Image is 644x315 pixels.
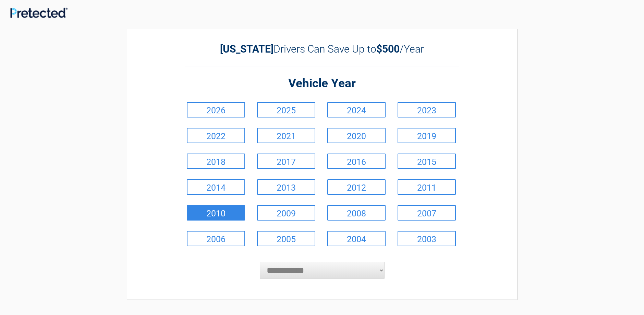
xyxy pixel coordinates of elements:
[327,102,386,117] a: 2024
[327,205,386,221] a: 2008
[187,154,245,169] a: 2018
[257,231,315,246] a: 2005
[398,154,456,169] a: 2015
[10,8,68,18] img: Main Logo
[398,179,456,195] a: 2011
[398,231,456,246] a: 2003
[257,102,315,117] a: 2025
[257,179,315,195] a: 2013
[187,179,245,195] a: 2014
[327,154,386,169] a: 2016
[398,102,456,117] a: 2023
[257,128,315,143] a: 2021
[257,205,315,221] a: 2009
[185,43,459,55] h2: Drivers Can Save Up to /Year
[185,76,459,92] h2: Vehicle Year
[398,128,456,143] a: 2019
[376,43,400,55] b: $500
[327,128,386,143] a: 2020
[187,231,245,246] a: 2006
[327,231,386,246] a: 2004
[398,205,456,221] a: 2007
[220,43,274,55] b: [US_STATE]
[327,179,386,195] a: 2012
[187,102,245,117] a: 2026
[257,154,315,169] a: 2017
[187,205,245,221] a: 2010
[187,128,245,143] a: 2022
